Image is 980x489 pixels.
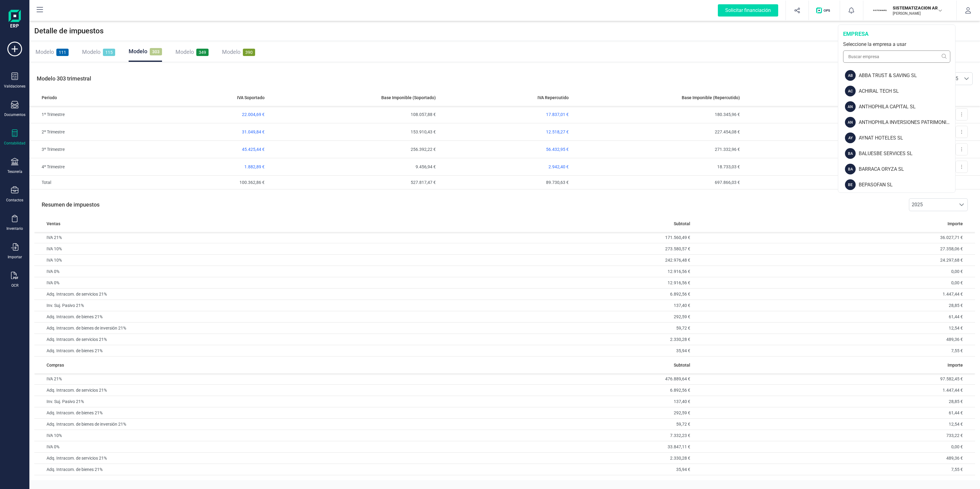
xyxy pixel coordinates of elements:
div: Solicitar financiación [718,4,778,17]
td: IVA 10% [34,255,411,266]
span: 56.432,95 € [546,147,569,152]
span: 17.837,01 € [546,112,569,117]
td: 1.447,44 € [693,289,975,300]
td: 0,00 € [693,277,975,289]
span: 22.004,69 € [242,112,265,117]
div: Documentos [4,112,25,117]
span: 115 [103,49,115,56]
td: 137,40 € [411,396,693,407]
td: 6.892,56 € [411,385,693,396]
td: 12.916,56 € [411,277,693,289]
td: Inv. Suj. Pasivo 21% [34,300,411,311]
button: Solicitar financiación [710,1,786,20]
td: 697.866,03 € [571,176,742,189]
td: 256.392,22 € [267,141,438,158]
td: 0,00 € [693,266,975,277]
td: 292,59 € [411,407,693,419]
td: 292,59 € [411,311,693,323]
span: Importe [948,221,963,227]
span: Subtotal [674,362,690,368]
button: SISISTEMATIZACION ARQUITECTONICA EN REFORMAS SL[PERSON_NAME] [871,1,949,20]
td: IVA 0% [34,266,411,277]
div: BA [845,164,856,174]
td: 33.847,11 € [411,441,693,453]
td: 27.358,06 € [693,243,975,255]
span: Modelo [82,49,100,55]
td: Adq. Intracom. de bienes 21% [34,464,411,475]
td: Adq. Intracom. de servicios 21% [34,334,411,345]
td: 2.330,28 € [411,334,693,345]
td: IVA 0% [34,277,411,289]
td: 4º Trimestre [29,158,124,176]
span: 390 [243,49,255,56]
td: 12,54 € [693,323,975,334]
td: 12,54 € [693,419,975,430]
div: Seleccione la empresa a usar [843,41,950,48]
div: AYNAT HOTELES SL [859,134,955,142]
span: IVA Repercutido [537,95,569,101]
td: Adq. Intracom. de servicios 21% [34,385,411,396]
td: 0,00 € [693,441,975,453]
div: BE [845,179,856,190]
span: 31.049,84 € [242,129,265,134]
td: 476.889,64 € [411,373,693,385]
td: Adq. Intracom. de servicios 21% [34,289,411,300]
div: empresa [843,30,950,38]
td: 61,44 € [693,311,975,323]
td: 59,72 € [411,323,693,334]
p: [PERSON_NAME] [893,11,942,16]
td: Adq. Intracom. de bienes de inversión 21% [34,419,411,430]
td: 1.059,51 € [742,158,904,176]
td: IVA 10% [34,243,411,255]
div: Tesorería [7,169,22,174]
td: 12.916,56 € [411,266,693,277]
button: Logo de OPS [812,1,836,20]
input: Buscar empresa [843,50,950,63]
td: 227.454,08 € [571,123,742,141]
span: Compras [47,362,64,368]
img: Logo de OPS [816,7,832,13]
td: IVA 10% [34,430,411,441]
td: 28,85 € [693,300,975,311]
div: Detalle de impuestos [29,21,980,41]
span: 1.882,89 € [244,164,265,169]
td: 97.582,45 € [693,373,975,385]
td: 180.345,96 € [571,106,742,123]
span: Modelo [222,49,240,55]
td: 61,44 € [693,407,975,419]
td: IVA 21% [34,232,411,243]
td: -10.632,23 € [742,176,904,189]
td: 242.976,48 € [411,255,693,266]
span: 349 [196,49,209,56]
td: 271.332,96 € [571,141,742,158]
span: 111 [56,49,69,56]
td: 153.910,43 € [267,123,438,141]
div: AN [845,101,856,112]
div: OCR [11,283,18,288]
div: AN [845,117,856,128]
span: Modelo [36,49,54,55]
div: Importar [8,255,22,259]
td: 171.560,49 € [411,232,693,243]
span: Modelo [129,48,147,54]
div: Contactos [6,198,23,203]
td: Adq. Intracom. de bienes de inversión 21% [34,323,411,334]
span: IVA Soportado [237,95,265,101]
span: Base Imponible (Soportado) [381,95,436,101]
td: 6.892,56 € [411,289,693,300]
span: Base Imponible (Repercutido) [682,95,740,101]
span: 100.362,86 € [239,180,265,185]
div: BEPASOFAN SL [859,181,955,189]
td: 28,85 € [693,396,975,407]
td: 35,94 € [411,345,693,356]
td: 11.007,51 € [742,141,904,158]
td: 18.733,03 € [571,158,742,176]
img: SI [873,4,887,17]
td: Total [29,176,124,189]
div: Contabilidad [4,141,25,146]
td: 733,22 € [693,430,975,441]
div: AB [845,70,856,81]
td: 1.447,44 € [693,385,975,396]
td: 273.580,57 € [411,243,693,255]
div: AC [845,86,856,96]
